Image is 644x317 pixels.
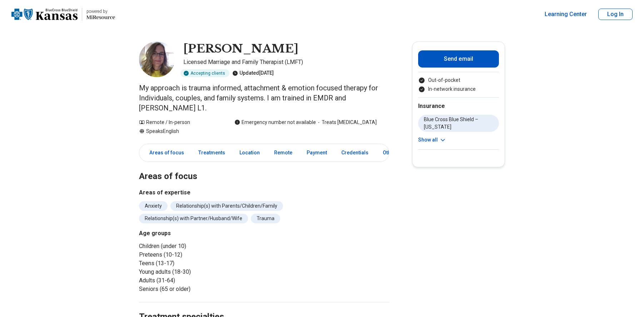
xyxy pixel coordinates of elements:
h3: Areas of expertise [139,188,389,197]
li: Preteens (10-12) [139,251,261,259]
p: My approach is trauma informed, attachment & emotion focused therapy for Individuals, couples, an... [139,83,389,113]
div: Speaks English [139,128,220,135]
a: Remote [270,145,297,160]
button: Send email [418,50,499,68]
li: Seniors (65 or older) [139,285,261,293]
li: Young adults (18-30) [139,268,261,276]
a: Home page [11,3,115,26]
li: Anxiety [139,201,168,211]
a: Credentials [337,145,373,160]
a: Other [378,145,404,160]
li: Relationship(s) with Parents/Children/Family [170,201,283,211]
li: Children (under 10) [139,242,261,251]
button: Log In [598,9,633,20]
li: Adults (31-64) [139,276,261,285]
div: Emergency number not available [234,119,316,126]
ul: Payment options [418,76,499,93]
a: Treatments [194,145,229,160]
h3: Age groups [139,229,261,238]
a: Areas of focus [141,145,188,160]
li: Teens (13-17) [139,259,261,268]
span: Treats [MEDICAL_DATA] [316,119,377,126]
div: Updated [DATE] [232,69,274,77]
h2: Areas of focus [139,153,389,183]
p: powered by [86,9,115,14]
a: Payment [302,145,331,160]
li: Blue Cross Blue Shield – [US_STATE] [418,115,499,132]
div: Remote / In-person [139,119,220,126]
li: Trauma [251,214,280,223]
div: Accepting clients [180,69,229,77]
a: Location [235,145,264,160]
li: In-network insurance [418,85,499,93]
li: Relationship(s) with Partner/Husband/Wife [139,214,248,223]
button: Show all [418,136,446,144]
h2: Insurance [418,102,499,110]
a: Learning Center [545,10,587,19]
h1: [PERSON_NAME] [183,41,298,56]
img: Jennifer Madden, Licensed Marriage and Family Therapist (LMFT) [139,41,175,77]
p: Licensed Marriage and Family Therapist (LMFT) [183,58,389,66]
li: Out-of-pocket [418,76,499,84]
